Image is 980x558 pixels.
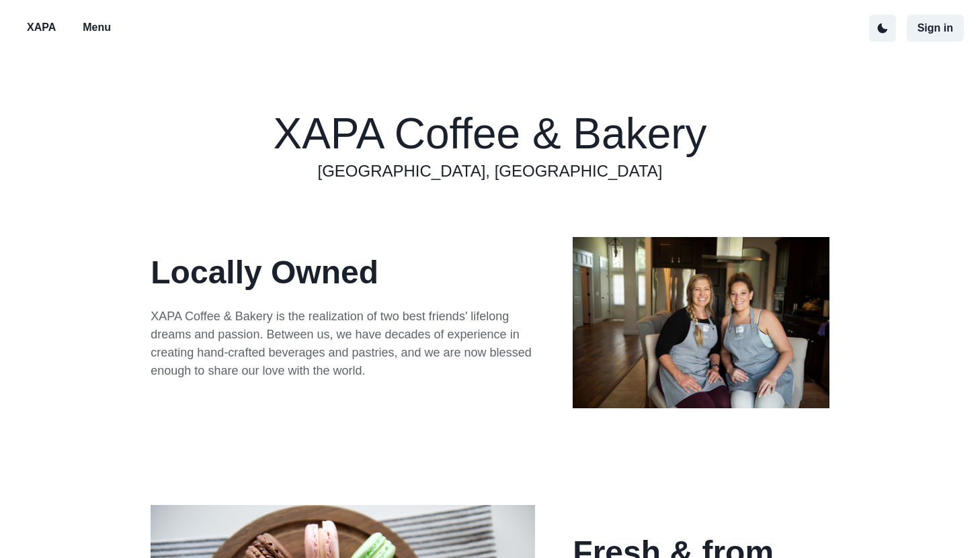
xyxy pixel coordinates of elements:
[907,15,964,42] button: Sign in
[273,109,706,159] h1: XAPA Coffee & Bakery
[318,159,663,183] a: [GEOGRAPHIC_DATA], [GEOGRAPHIC_DATA]
[151,248,535,297] p: Locally Owned
[573,237,829,408] img: xapa owners
[869,15,896,42] button: active dark theme mode
[83,19,111,36] p: Menu
[27,19,56,36] p: XAPA
[151,308,535,380] p: XAPA Coffee & Bakery is the realization of two best friends' lifelong dreams and passion. Between...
